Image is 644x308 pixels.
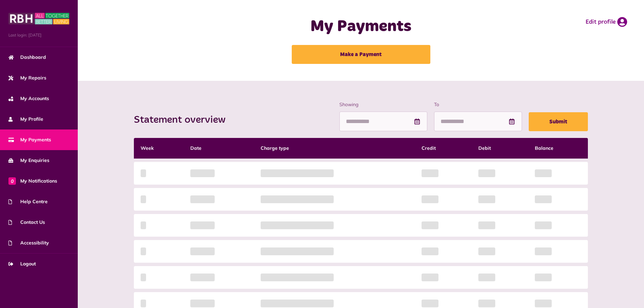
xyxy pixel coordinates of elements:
[8,198,48,205] span: Help Centre
[8,32,69,38] span: Last login: [DATE]
[8,12,69,25] img: MyRBH
[226,17,496,37] h1: My Payments
[8,239,49,246] span: Accessibility
[8,74,46,81] span: My Repairs
[8,177,57,185] span: My Notifications
[586,17,627,27] a: Edit profile
[8,157,49,164] span: My Enquiries
[8,95,49,102] span: My Accounts
[8,116,43,123] span: My Profile
[292,45,430,64] a: Make a Payment
[8,260,36,267] span: Logout
[8,219,45,226] span: Contact Us
[8,177,16,185] span: 0
[8,136,51,143] span: My Payments
[8,54,46,61] span: Dashboard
